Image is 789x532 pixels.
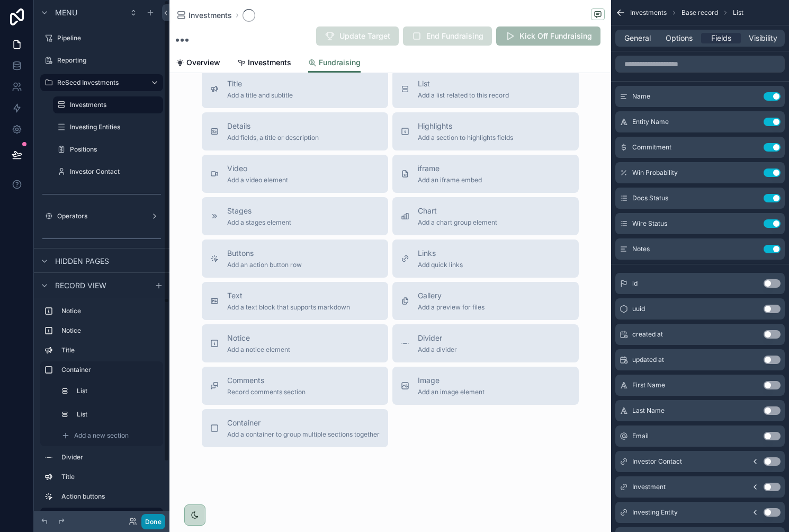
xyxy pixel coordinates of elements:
[319,57,361,68] span: Fundraising
[392,240,579,278] button: LinksAdd quick links
[227,163,288,174] span: Video
[61,326,159,335] label: Notice
[186,57,220,68] span: Overview
[392,324,579,362] button: DividerAdd a divider
[53,141,163,158] a: Positions
[632,381,665,389] span: First Name
[227,345,290,354] span: Add a notice element
[57,212,146,220] label: Operators
[632,356,664,364] span: updated at
[61,453,159,462] label: Divider
[733,8,743,17] span: List
[632,305,645,313] span: uuid
[630,8,667,17] span: Investments
[61,307,159,315] label: Notice
[202,155,388,193] button: VideoAdd a video element
[632,330,663,339] span: created at
[418,176,482,184] span: Add an iframe embed
[418,333,457,343] span: Divider
[57,78,142,87] label: ReSeed Investments
[57,56,161,65] label: Reporting
[632,118,669,126] span: Entity Name
[418,206,497,216] span: Chart
[227,261,302,269] span: Add an action button row
[227,303,350,312] span: Add a text block that supports markdown
[227,121,319,131] span: Details
[53,96,163,113] a: Investments
[392,282,579,320] button: GalleryAdd a preview for files
[624,33,651,43] span: General
[227,134,319,142] span: Add fields, a title or description
[40,52,163,69] a: Reporting
[418,290,485,301] span: Gallery
[189,10,232,21] span: Investments
[55,256,109,267] span: Hidden pages
[227,78,293,89] span: Title
[392,197,579,235] button: ChartAdd a chart group element
[632,245,650,253] span: Notes
[632,143,671,152] span: Commitment
[61,346,159,354] label: Title
[632,483,666,491] span: Investment
[70,145,161,154] label: Positions
[34,298,169,511] div: scrollable content
[227,290,350,301] span: Text
[418,303,485,312] span: Add a preview for files
[176,10,232,21] a: Investments
[61,473,159,481] label: Title
[632,92,650,101] span: Name
[418,91,509,100] span: Add a list related to this record
[176,53,220,74] a: Overview
[632,169,678,177] span: Win Probability
[70,123,161,131] label: Investing Entities
[55,7,77,18] span: Menu
[632,432,649,440] span: Email
[227,248,302,259] span: Buttons
[711,33,731,43] span: Fields
[666,33,693,43] span: Options
[227,218,291,227] span: Add a stages element
[418,218,497,227] span: Add a chart group element
[202,70,388,108] button: TitleAdd a title and subtitle
[61,366,159,374] label: Container
[632,279,638,288] span: id
[749,33,777,43] span: Visibility
[632,406,665,415] span: Last Name
[392,367,579,405] button: ImageAdd an image element
[227,176,288,184] span: Add a video element
[227,375,306,386] span: Comments
[202,282,388,320] button: TextAdd a text block that supports markdown
[392,112,579,150] button: HighlightsAdd a section to highlights fields
[227,333,290,343] span: Notice
[308,53,361,73] a: Fundraising
[632,457,682,466] span: Investor Contact
[632,194,668,202] span: Docs Status
[418,375,485,386] span: Image
[202,112,388,150] button: DetailsAdd fields, a title or description
[55,280,106,291] span: Record view
[77,387,157,395] label: List
[227,418,380,428] span: Container
[418,261,463,269] span: Add quick links
[74,431,129,440] span: Add a new section
[227,388,306,396] span: Record comments section
[227,430,380,439] span: Add a container to group multiple sections together
[632,219,667,228] span: Wire Status
[392,70,579,108] button: ListAdd a list related to this record
[70,101,157,109] label: Investments
[248,57,291,68] span: Investments
[418,121,513,131] span: Highlights
[227,91,293,100] span: Add a title and subtitle
[202,409,388,447] button: ContainerAdd a container to group multiple sections together
[57,34,161,42] label: Pipeline
[418,345,457,354] span: Add a divider
[77,410,157,419] label: List
[53,163,163,180] a: Investor Contact
[418,388,485,396] span: Add an image element
[682,8,718,17] span: Base record
[418,78,509,89] span: List
[40,30,163,47] a: Pipeline
[202,324,388,362] button: NoticeAdd a notice element
[40,208,163,225] a: Operators
[392,155,579,193] button: iframeAdd an iframe embed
